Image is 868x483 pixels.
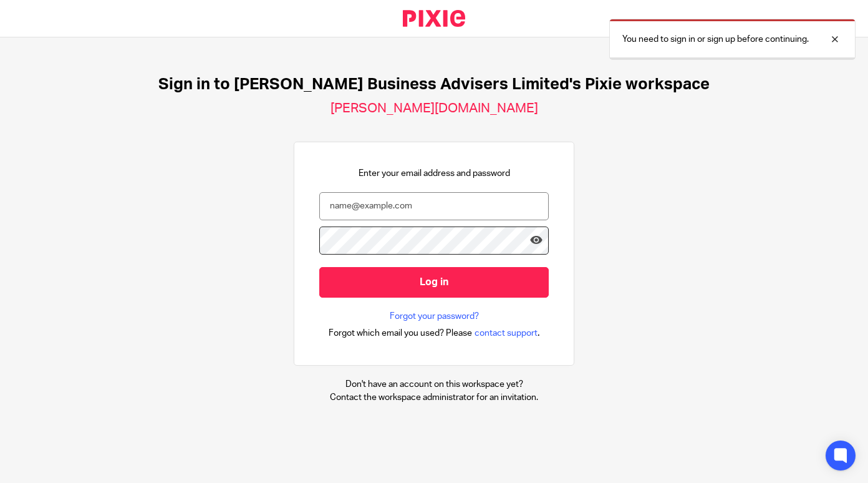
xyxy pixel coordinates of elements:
[329,326,540,340] div: .
[330,391,538,404] p: Contact the workspace administrator for an invitation.
[359,167,510,180] p: Enter your email address and password
[330,378,538,391] p: Don't have an account on this workspace yet?
[475,327,538,339] span: contact support
[158,75,710,94] h1: Sign in to [PERSON_NAME] Business Advisers Limited's Pixie workspace
[319,267,549,298] input: Log in
[329,327,472,339] span: Forgot which email you used? Please
[319,192,549,220] input: name@example.com
[390,310,479,323] a: Forgot your password?
[330,100,538,117] h2: [PERSON_NAME][DOMAIN_NAME]
[622,33,809,46] p: You need to sign in or sign up before continuing.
